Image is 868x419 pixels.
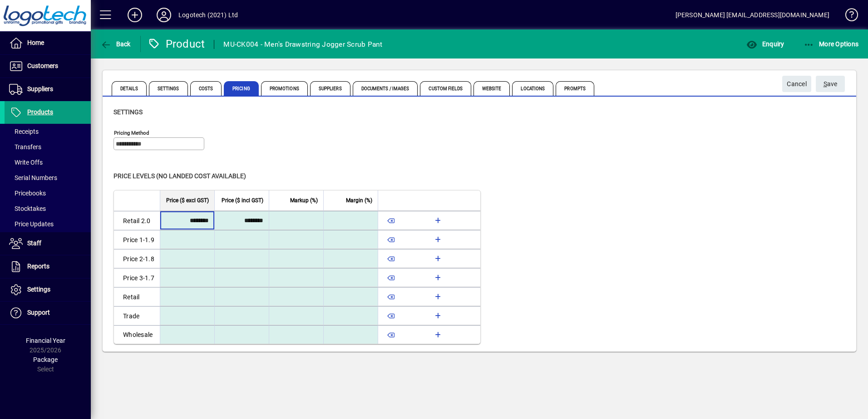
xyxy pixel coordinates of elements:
[178,8,238,22] div: Logotech (2021) Ltd
[5,216,91,232] a: Price Updates
[114,230,160,249] td: Price 1-1.9
[9,220,54,228] span: Price Updates
[100,40,131,48] span: Back
[804,40,859,48] span: More Options
[5,78,91,101] a: Suppliers
[556,81,594,96] span: Prompts
[782,76,811,92] button: Cancel
[290,195,318,205] span: Markup (%)
[91,36,141,52] app-page-header-button: Back
[113,108,143,116] span: Settings
[27,62,58,69] span: Customers
[98,36,133,52] button: Back
[27,85,53,93] span: Suppliers
[148,37,205,51] div: Product
[27,263,49,270] span: Reports
[5,139,91,155] a: Transfers
[824,80,827,88] span: S
[310,81,350,96] span: Suppliers
[114,268,160,287] td: Price 3-1.7
[5,32,91,54] a: Home
[5,232,91,255] a: Staff
[9,174,57,181] span: Serial Numbers
[824,77,838,92] span: ave
[190,81,222,96] span: Costs
[9,190,46,197] span: Pricebooks
[223,37,382,52] div: MU-CK004 - Men's Drawstring Jogger Scrub Pant
[27,286,50,293] span: Settings
[114,306,160,325] td: Trade
[9,143,41,151] span: Transfers
[27,39,44,46] span: Home
[838,2,857,31] a: Knowledge Base
[473,81,510,96] span: Website
[5,278,91,301] a: Settings
[420,81,471,96] span: Custom Fields
[149,81,188,96] span: Settings
[5,302,91,324] a: Support
[261,81,308,96] span: Promotions
[5,201,91,216] a: Stocktakes
[512,81,553,96] span: Locations
[744,36,786,52] button: Enquiry
[5,255,91,278] a: Reports
[816,76,845,92] button: Save
[5,124,91,139] a: Receipts
[114,325,160,344] td: Wholesale
[113,172,246,180] span: Price levels (no landed cost available)
[224,81,259,96] span: Pricing
[166,195,209,205] span: Price ($ excl GST)
[114,211,160,230] td: Retail 2.0
[149,7,178,23] button: Profile
[114,130,149,136] mat-label: Pricing method
[27,108,53,116] span: Products
[676,8,829,22] div: [PERSON_NAME] [EMAIL_ADDRESS][DOMAIN_NAME]
[27,239,41,247] span: Staff
[120,7,149,23] button: Add
[746,40,784,48] span: Enquiry
[222,195,263,205] span: Price ($ incl GST)
[9,205,46,212] span: Stocktakes
[9,128,39,135] span: Receipts
[5,185,91,201] a: Pricebooks
[27,309,50,316] span: Support
[114,287,160,306] td: Retail
[9,159,43,166] span: Write Offs
[33,356,58,363] span: Package
[114,249,160,268] td: Price 2-1.8
[26,337,65,344] span: Financial Year
[801,36,861,52] button: More Options
[5,170,91,185] a: Serial Numbers
[112,81,147,96] span: Details
[5,55,91,78] a: Customers
[5,155,91,170] a: Write Offs
[346,195,372,205] span: Margin (%)
[787,77,807,92] span: Cancel
[353,81,418,96] span: Documents / Images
